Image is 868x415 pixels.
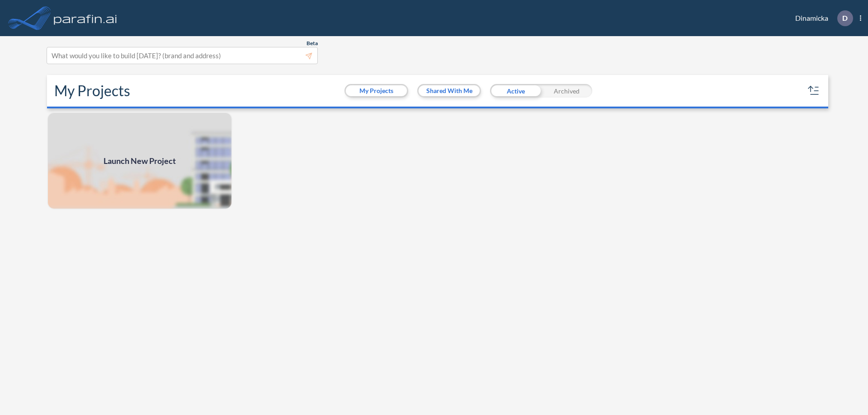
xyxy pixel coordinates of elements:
[419,85,480,96] button: Shared With Me
[54,82,130,99] h2: My Projects
[807,84,821,98] button: sort
[47,112,232,210] img: add
[47,112,232,210] a: Launch New Project
[52,9,119,27] img: logo
[346,85,407,96] button: My Projects
[490,84,541,98] div: Active
[782,10,861,26] div: Dinamicka
[541,84,592,98] div: Archived
[104,155,176,167] span: Launch New Project
[842,14,848,22] p: D
[307,40,318,47] span: Beta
